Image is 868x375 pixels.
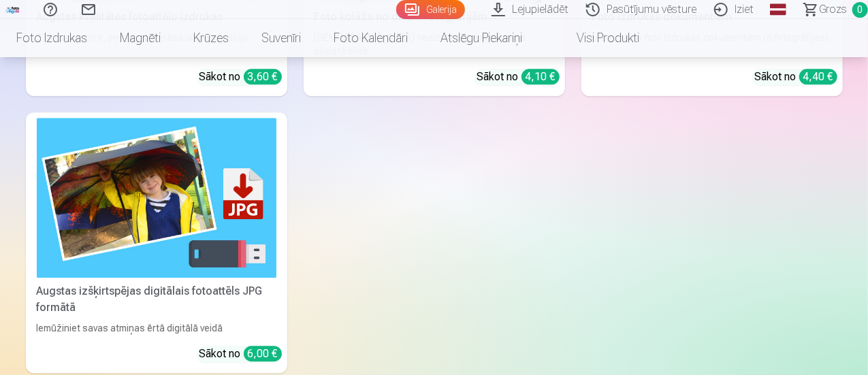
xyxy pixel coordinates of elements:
span: Grozs [819,1,847,18]
div: 4,40 € [799,69,837,84]
div: 6,00 € [244,346,282,361]
a: Foto kalendāri [317,19,424,57]
a: Magnēti [103,19,177,57]
div: Sākot no [199,346,282,362]
a: Suvenīri [245,19,317,57]
div: Sākot no [477,69,560,85]
img: Augstas izšķirtspējas digitālais fotoattēls JPG formātā [37,118,276,278]
div: Sākot no [199,69,282,85]
div: Sākot no [755,69,837,85]
a: Augstas izšķirtspējas digitālais fotoattēls JPG formātāAugstas izšķirtspējas digitālais fotoattēl... [26,112,287,373]
a: Atslēgu piekariņi [424,19,539,57]
div: 3,60 € [244,69,282,84]
img: /fa1 [5,5,20,14]
div: Iemūžiniet savas atmiņas ērtā digitālā veidā [31,321,282,335]
a: Krūzes [177,19,245,57]
div: 4,10 € [521,69,560,84]
div: Augstas izšķirtspējas digitālais fotoattēls JPG formātā [31,283,282,316]
span: 0 [852,2,868,18]
a: Visi produkti [539,19,656,57]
